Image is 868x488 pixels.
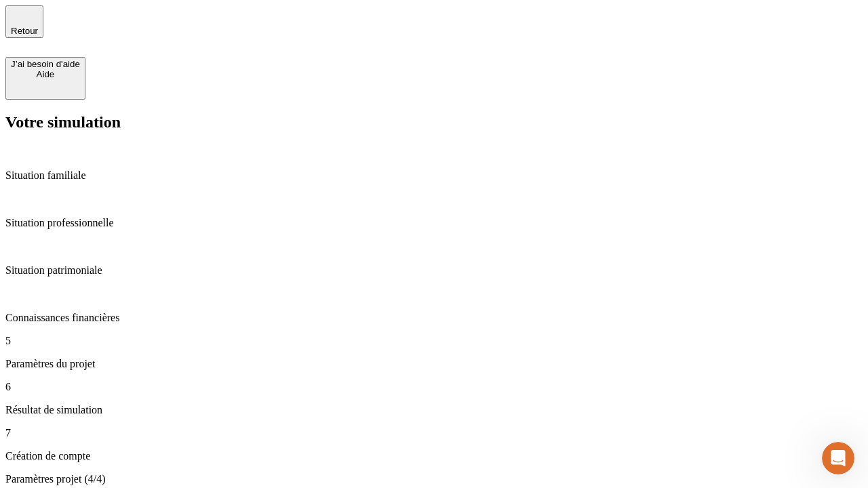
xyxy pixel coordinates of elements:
div: Aide [11,69,80,79]
p: Situation professionnelle [5,217,863,229]
button: J’ai besoin d'aideAide [5,57,85,100]
p: 5 [5,335,863,347]
p: 6 [5,381,863,393]
p: 7 [5,427,863,439]
div: J’ai besoin d'aide [11,59,80,69]
p: Résultat de simulation [5,404,863,416]
p: Connaissances financières [5,312,863,324]
p: Situation patrimoniale [5,264,863,277]
p: Paramètres du projet [5,358,863,370]
p: Paramètres projet (4/4) [5,473,863,485]
h2: Votre simulation [5,113,863,131]
span: Retour [11,26,38,36]
p: Création de compte [5,450,863,462]
button: Retour [5,5,43,38]
p: Situation familiale [5,169,863,182]
iframe: Intercom live chat [822,442,854,474]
